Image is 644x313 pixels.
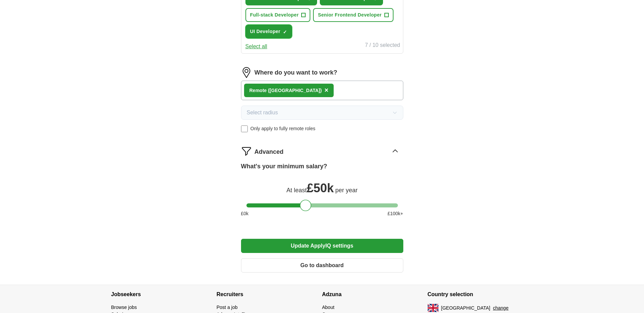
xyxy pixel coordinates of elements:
[325,85,329,95] button: ×
[241,106,403,120] button: Select radius
[322,305,335,310] a: About
[313,8,393,22] button: Senior Frontend Developer
[428,285,533,304] h4: Country selection
[250,28,281,35] span: UI Developer
[111,305,137,310] a: Browse jobs
[387,210,403,217] span: £ 100 k+
[286,187,307,194] span: At least
[283,29,287,35] span: ✓
[493,305,508,312] button: change
[241,146,252,156] img: filter
[249,87,322,94] div: Remote ([GEOGRAPHIC_DATA])
[245,25,292,38] button: UI Developer✓
[241,258,403,273] button: Go to dashboard
[217,305,238,310] a: Post a job
[241,239,403,253] button: Update ApplyIQ settings
[251,125,315,132] span: Only apply to fully remote roles
[318,11,381,19] span: Senior Frontend Developer
[241,67,252,78] img: location.png
[245,42,267,51] button: Select all
[325,86,329,94] span: ×
[241,210,249,217] span: £ 0 k
[365,41,400,51] div: 7 / 10 selected
[247,109,278,117] span: Select radius
[241,162,327,171] label: What's your minimum salary?
[307,181,334,195] span: £ 50k
[241,125,248,132] input: Only apply to fully remote roles
[255,147,284,156] span: Advanced
[335,187,358,194] span: per year
[428,304,438,312] img: UK flag
[255,68,337,77] label: Where do you want to work?
[441,305,491,312] span: [GEOGRAPHIC_DATA]
[250,11,299,19] span: Full-stack Developer
[245,8,311,22] button: Full-stack Developer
